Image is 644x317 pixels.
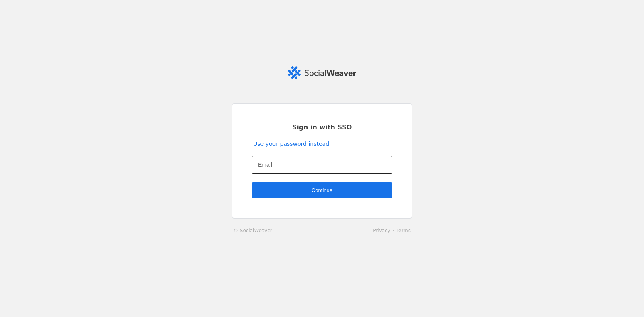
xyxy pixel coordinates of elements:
[390,227,396,235] li: ·
[253,140,329,148] a: Use your password instead
[258,160,272,170] mat-label: Email
[233,227,272,235] a: © SocialWeaver
[373,228,390,233] a: Privacy
[252,182,392,198] button: Continue
[396,228,411,233] a: Terms
[312,186,332,194] span: Continue
[292,123,352,132] span: Sign in with SSO
[258,160,386,170] input: Email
